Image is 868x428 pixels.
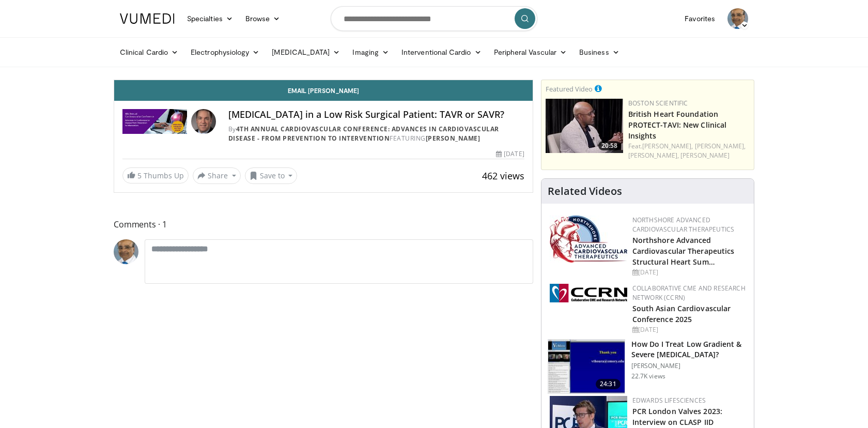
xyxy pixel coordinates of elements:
a: Business [573,42,626,63]
a: Interventional Cardio [395,42,488,63]
img: 45d48ad7-5dc9-4e2c-badc-8ed7b7f471c1.jpg.150x105_q85_autocrop_double_scale_upscale_version-0.2.jpg [550,216,627,263]
a: [PERSON_NAME] [680,151,730,160]
a: 5 Thumbs Up [122,167,189,184]
div: By FEATURING [228,125,524,143]
span: 5 [137,171,142,180]
a: Specialties [181,8,239,29]
img: 20bd0fbb-f16b-4abd-8bd0-1438f308da47.150x105_q85_crop-smart_upscale.jpg [546,99,623,153]
a: NorthShore Advanced Cardiovascular Therapeutics [632,216,735,234]
h4: Related Videos [548,185,622,197]
div: [DATE] [632,325,746,334]
a: [MEDICAL_DATA] [266,42,346,63]
a: Northshore Advanced Cardiovascular Therapeutics Structural Heart Sum… [632,235,735,267]
input: Search topics, interventions [331,6,537,31]
a: Imaging [346,42,395,63]
a: Clinical Cardio [114,42,184,63]
a: Email [PERSON_NAME] [114,80,533,101]
a: PCR London Valves 2023: Interview on CLASP IID [632,406,722,427]
div: Feat. [628,142,750,160]
img: a04ee3ba-8487-4636-b0fb-5e8d268f3737.png.150x105_q85_autocrop_double_scale_upscale_version-0.2.png [550,284,627,302]
p: 22.7K views [631,372,665,380]
img: Avatar [114,239,138,264]
span: Comments 1 [114,218,533,231]
a: British Heart Foundation PROTECT-TAVI: New Clinical Insights [628,109,727,141]
div: [DATE] [632,268,746,277]
img: tyLS_krZ8-0sGT9n4xMDoxOjB1O8AjAz.150x105_q85_crop-smart_upscale.jpg [548,340,625,393]
a: [PERSON_NAME], [642,142,693,150]
a: Edwards Lifesciences [632,396,706,405]
a: [PERSON_NAME], [695,142,746,150]
a: Boston Scientific [628,99,688,108]
div: [DATE] [496,149,524,159]
a: Collaborative CME and Research Network (CCRN) [632,284,746,302]
a: 20:58 [546,99,623,153]
a: [PERSON_NAME], [628,151,679,160]
a: [PERSON_NAME] [426,134,481,143]
a: Peripheral Vascular [488,42,573,63]
a: 4th Annual Cardiovascular Conference: Advances in Cardiovascular Disease - from Prevention to Int... [228,125,499,143]
a: Browse [239,8,287,29]
span: 462 views [482,170,524,182]
small: Featured Video [546,84,593,94]
button: Share [193,167,241,184]
a: Favorites [678,8,721,29]
span: 20:58 [598,141,621,150]
img: Avatar [191,109,216,134]
button: Save to [245,167,298,184]
h4: [MEDICAL_DATA] in a Low Risk Surgical Patient: TAVR or SAVR? [228,109,524,120]
p: [PERSON_NAME] [631,362,748,370]
img: VuMedi Logo [120,13,175,24]
img: 4th Annual Cardiovascular Conference: Advances in Cardiovascular Disease - from Prevention to Int... [122,109,187,134]
img: Avatar [727,8,748,29]
h3: How Do I Treat Low Gradient & Severe [MEDICAL_DATA]? [631,339,748,360]
a: Electrophysiology [184,42,266,63]
a: 24:31 How Do I Treat Low Gradient & Severe [MEDICAL_DATA]? [PERSON_NAME] 22.7K views [548,339,748,394]
a: South Asian Cardiovascular Conference 2025 [632,303,731,324]
span: 24:31 [596,379,621,389]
